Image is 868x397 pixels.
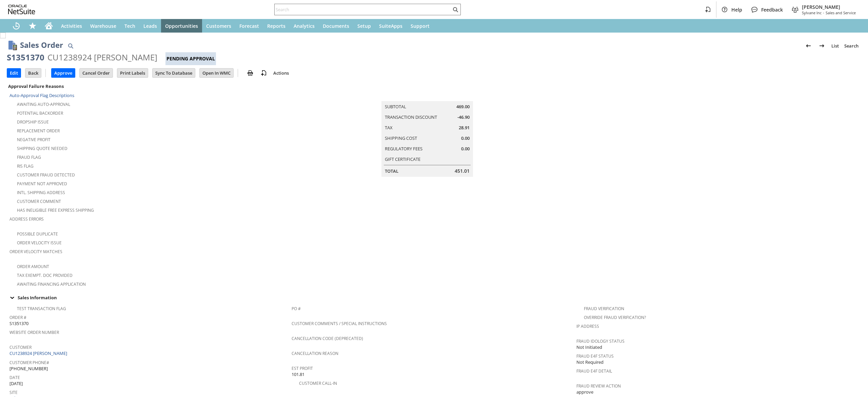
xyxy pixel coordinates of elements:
span: SuiteApps [379,23,402,29]
span: [PERSON_NAME] [802,4,856,10]
svg: Shortcuts [28,22,37,30]
a: Customer Comments / Special Instructions [292,321,387,326]
a: Tech [120,19,139,33]
a: Opportunities [161,19,202,33]
a: Shipping Quote Needed [17,146,67,151]
a: Search [842,40,861,51]
span: -46.90 [457,114,470,120]
span: Help [731,6,742,13]
input: Back [25,69,41,77]
span: Setup [357,23,371,29]
a: Customer [9,344,32,350]
a: Tax [385,125,393,131]
a: Actions [271,70,292,76]
img: Next [818,42,826,50]
span: Analytics [294,23,315,29]
a: Fraud E4F Status [576,353,614,359]
input: Approve [52,69,75,77]
a: Order Amount [17,264,49,269]
a: CU1238924 [PERSON_NAME] [9,350,69,356]
span: Opportunities [165,23,198,29]
a: Customer Phone# [9,360,49,365]
span: Sylvane Inc [802,10,822,15]
span: - [823,10,824,15]
img: Previous [804,42,812,50]
a: Address Errors [9,216,44,222]
a: Warehouse [86,19,120,33]
span: Customers [206,23,231,29]
a: Leads [139,19,161,33]
a: Order # [9,315,26,320]
span: [PHONE_NUMBER] [9,365,48,372]
a: Est Profit [292,365,313,371]
span: approve [576,389,593,395]
svg: Home [45,22,53,30]
a: Customer Comment [17,198,61,204]
svg: Search [451,5,459,14]
span: Activities [61,23,82,29]
a: List [829,40,842,51]
input: Open In WMC [200,69,233,77]
span: Warehouse [90,23,116,29]
img: Quick Find [66,42,75,50]
a: Activities [57,19,86,33]
input: Sync To Database [153,69,195,77]
span: 0.00 [461,146,470,152]
a: Fraud Review Action [576,383,621,389]
div: Shortcuts [24,19,41,33]
a: Reports [263,19,290,33]
a: Fraud E4F Detail [576,368,612,374]
a: Awaiting Auto-Approval [17,101,70,107]
a: Customer Fraud Detected [17,172,75,178]
img: add-record.svg [260,69,268,77]
a: Shipping Cost [385,135,417,141]
input: Cancel Order [80,69,113,77]
a: Regulatory Fees [385,146,422,152]
a: Payment not approved [17,181,67,187]
a: Test Transaction Flag [17,306,66,311]
a: RIS flag [17,163,34,169]
a: Tax Exempt. Doc Provided [17,272,73,278]
a: Customer Call-in [299,380,337,386]
a: Transaction Discount [385,114,437,120]
a: Has Ineligible Free Express Shipping [17,207,94,213]
span: Documents [323,23,349,29]
a: Customers [202,19,235,33]
span: 101.81 [292,371,304,378]
div: Pending Approval [165,52,216,65]
a: Override Fraud Verification? [584,315,646,320]
a: Documents [319,19,353,33]
span: Tech [124,23,135,29]
a: Fraud Idology Status [576,338,625,344]
a: Intl. Shipping Address [17,190,65,195]
a: Support [407,19,434,33]
a: Forecast [235,19,263,33]
a: Order Velocity Matches [9,249,62,254]
a: Dropship Issue [17,119,49,125]
input: Search [275,5,451,14]
a: Auto-Approval Flag Descriptions [9,92,74,98]
span: Feedback [761,6,783,13]
span: Support [411,23,430,29]
a: Subtotal [385,103,406,110]
input: Edit [7,69,21,77]
a: Total [385,168,398,174]
div: S1351370 [7,52,44,63]
span: 469.00 [456,103,470,110]
span: 451.01 [455,168,470,174]
span: Forecast [239,23,259,29]
caption: Summary [381,90,473,101]
a: Replacement Order [17,128,60,134]
a: Date [9,375,20,380]
div: Approval Failure Reasons [7,82,289,91]
h1: Sales Order [20,39,63,51]
td: Sales Information [7,293,861,302]
a: Site [9,390,18,395]
a: Cancellation Reason [292,351,338,356]
a: Potential Backorder [17,110,63,116]
a: Fraud Verification [584,306,624,311]
span: 28.91 [459,125,470,131]
span: S1351370 [9,320,28,327]
a: Recent Records [8,19,24,33]
a: Fraud Flag [17,154,41,160]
